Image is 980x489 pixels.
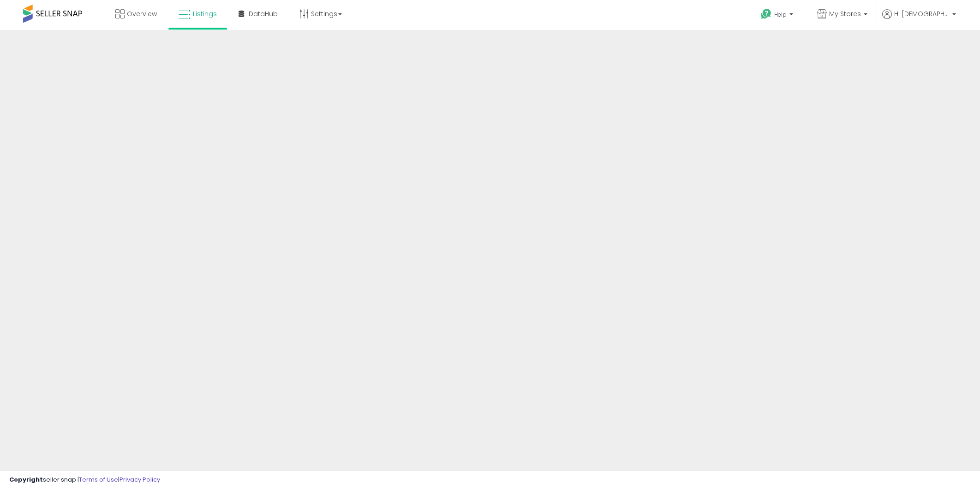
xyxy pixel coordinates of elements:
[760,8,772,20] i: Get Help
[882,9,956,30] a: Hi [DEMOGRAPHIC_DATA]
[774,11,787,18] span: Help
[249,9,278,18] span: DataHub
[894,9,950,18] span: Hi [DEMOGRAPHIC_DATA]
[753,1,802,30] a: Help
[127,9,157,18] span: Overview
[829,9,861,18] span: My Stores
[193,9,217,18] span: Listings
